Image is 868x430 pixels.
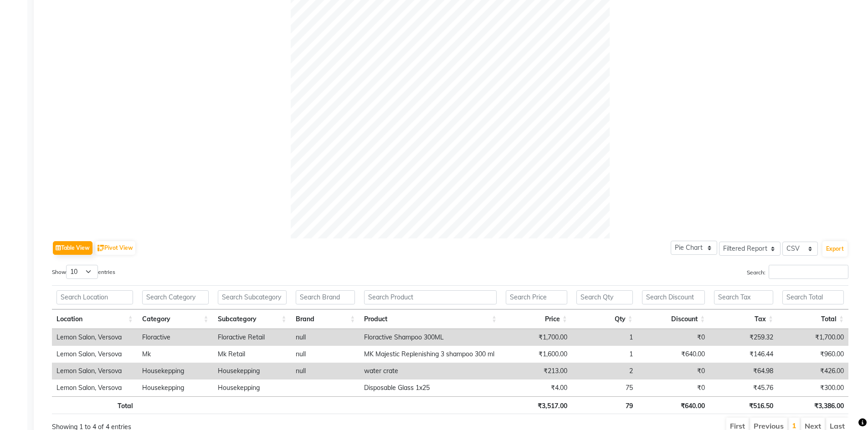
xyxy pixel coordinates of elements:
td: ₹146.44 [709,346,778,363]
th: ₹640.00 [637,396,710,414]
td: ₹64.98 [709,363,778,379]
td: Lemon Salon, Versova [52,363,138,379]
td: Lemon Salon, Versova [52,329,138,346]
th: Category: activate to sort column ascending [138,309,213,329]
th: Location: activate to sort column ascending [52,309,138,329]
th: ₹3,517.00 [501,396,572,414]
label: Show entries [52,265,115,279]
th: ₹3,386.00 [778,396,848,414]
td: Housekepping [138,363,213,379]
img: pivot.png [98,245,104,252]
input: Search Category [142,290,209,304]
td: 1 [572,329,637,346]
td: ₹213.00 [501,363,572,379]
td: Disposable Glass 1x25 [360,379,501,396]
input: Search Subcategory [218,290,287,304]
button: Export [822,241,847,257]
th: ₹516.50 [709,396,778,414]
td: MK Majestic Replenishing 3 shampoo 300 ml [360,346,501,363]
td: 1 [572,346,637,363]
td: water crate [360,363,501,379]
td: null [291,329,360,346]
input: Search Price [506,290,567,304]
input: Search Location [56,290,133,304]
select: Showentries [66,265,98,279]
th: Subcategory: activate to sort column ascending [213,309,291,329]
td: ₹0 [637,379,710,396]
td: Mk [138,346,213,363]
th: Discount: activate to sort column ascending [637,309,710,329]
td: 2 [572,363,637,379]
button: Pivot View [95,241,135,255]
th: Brand: activate to sort column ascending [291,309,360,329]
td: Lemon Salon, Versova [52,379,138,396]
button: Table View [53,241,92,255]
a: 1 [792,421,796,430]
input: Search Qty [576,290,633,304]
input: Search Discount [642,290,705,304]
input: Search Tax [714,290,773,304]
td: ₹45.76 [709,379,778,396]
td: ₹0 [637,363,710,379]
td: ₹1,600.00 [501,346,572,363]
th: Total [52,396,138,414]
td: ₹960.00 [778,346,848,363]
td: Lemon Salon, Versova [52,346,138,363]
td: Floractive [138,329,213,346]
th: Price: activate to sort column ascending [501,309,572,329]
input: Search Total [782,290,844,304]
th: Product: activate to sort column ascending [360,309,501,329]
td: null [291,346,360,363]
td: ₹0 [637,329,710,346]
td: null [291,363,360,379]
th: 79 [572,396,637,414]
td: ₹259.32 [709,329,778,346]
input: Search: [769,265,848,279]
td: Housekepping [138,379,213,396]
td: ₹4.00 [501,379,572,396]
th: Total: activate to sort column ascending [778,309,848,329]
td: ₹300.00 [778,379,848,396]
td: Mk Retail [213,346,291,363]
label: Search: [747,265,848,279]
th: Tax: activate to sort column ascending [709,309,778,329]
th: Qty: activate to sort column ascending [572,309,637,329]
td: Floractive Retail [213,329,291,346]
td: ₹1,700.00 [778,329,848,346]
td: ₹640.00 [637,346,710,363]
td: ₹1,700.00 [501,329,572,346]
input: Search Product [364,290,497,304]
td: Floractive Shampoo 300ML [360,329,501,346]
input: Search Brand [296,290,355,304]
td: 75 [572,379,637,396]
td: Housekepping [213,363,291,379]
td: Housekepping [213,379,291,396]
td: ₹426.00 [778,363,848,379]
